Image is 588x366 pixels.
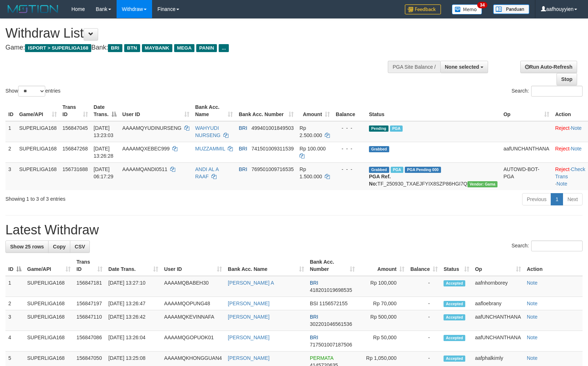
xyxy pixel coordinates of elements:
[391,167,403,173] span: Marked by aafromsomean
[472,276,524,297] td: aafnhornborey
[18,86,45,97] select: Showentries
[5,86,60,97] label: Show entries
[336,145,363,152] div: - - -
[527,314,538,320] a: Note
[299,166,322,179] span: Rp 1.500.000
[16,101,60,121] th: Game/API: activate to sort column ascending
[552,101,588,121] th: Action
[555,166,585,179] a: Check Trans
[73,310,105,331] td: 156847110
[60,101,91,121] th: Trans ID: activate to sort column ascending
[444,301,465,307] span: Accepted
[333,101,366,121] th: Balance
[5,44,385,51] h4: Game: Bank:
[366,101,500,121] th: Status
[195,146,225,152] a: MUZZAMMIL
[407,297,441,310] td: -
[5,310,24,331] td: 3
[297,101,333,121] th: Amount: activate to sort column ascending
[310,287,352,293] span: Copy 418201019698535 to clipboard
[299,125,322,138] span: Rp 2.500.000
[444,335,465,341] span: Accepted
[108,44,122,52] span: BRI
[477,2,487,8] span: 34
[407,310,441,331] td: -
[531,241,583,251] input: Search:
[122,166,168,172] span: AAAAMQANDI0511
[472,297,524,310] td: aafloebrany
[10,244,44,250] span: Show 25 rows
[5,223,583,237] h1: Latest Withdraw
[358,255,407,276] th: Amount: activate to sort column ascending
[366,162,500,190] td: TF_250930_TXAEJFYIX8SZP86HGI7Q
[161,276,225,297] td: AAAAMQBABEH30
[5,297,24,310] td: 2
[369,167,389,173] span: Grabbed
[228,301,269,306] a: [PERSON_NAME]
[5,162,16,190] td: 3
[5,276,24,297] td: 1
[452,4,482,14] img: Button%20Memo.svg
[407,331,441,352] td: -
[310,335,318,340] span: BRI
[192,101,236,121] th: Bank Acc. Name: activate to sort column ascending
[310,342,352,348] span: Copy 717501007187506 to clipboard
[571,146,582,152] a: Note
[5,121,16,142] td: 1
[251,166,294,172] span: Copy 769501009716535 to clipboard
[472,310,524,331] td: aafUNCHANTHANA
[310,314,318,320] span: BRI
[555,125,570,131] a: Reject
[444,280,465,286] span: Accepted
[358,276,407,297] td: Rp 100,000
[174,44,195,52] span: MEGA
[369,174,391,187] b: PGA Ref. No:
[25,44,91,52] span: ISPORT > SUPERLIGA168
[228,280,274,286] a: [PERSON_NAME] A
[63,166,88,172] span: 156731688
[142,44,172,52] span: MAYBANK
[228,314,269,320] a: [PERSON_NAME]
[310,321,352,327] span: Copy 302201046561536 to clipboard
[527,301,538,306] a: Note
[122,146,170,152] span: AAAAMQXEBEC999
[472,255,524,276] th: Op: activate to sort column ascending
[124,44,140,52] span: BTN
[5,241,49,253] a: Show 25 rows
[16,142,60,162] td: SUPERLIGA168
[251,146,294,152] span: Copy 741501009311539 to clipboard
[472,331,524,352] td: aafUNCHANTHANA
[119,101,192,121] th: User ID: activate to sort column ascending
[299,146,325,152] span: Rp 100.000
[358,331,407,352] td: Rp 50,000
[239,125,247,131] span: BRI
[440,61,488,73] button: None selected
[522,193,551,205] a: Previous
[24,310,73,331] td: SUPERLIGA168
[94,166,114,179] span: [DATE] 06:17:29
[527,335,538,340] a: Note
[122,125,181,131] span: AAAAMQYUDINURSENG
[531,86,583,97] input: Search:
[75,244,85,250] span: CSV
[24,297,73,310] td: SUPERLIGA168
[358,297,407,310] td: Rp 70,000
[196,44,217,52] span: PANIN
[500,142,552,162] td: aafUNCHANTHANA
[444,314,465,320] span: Accepted
[467,181,498,187] span: Vendor URL: https://trx31.1velocity.biz
[239,166,247,172] span: BRI
[251,125,294,131] span: Copy 499401001849503 to clipboard
[551,193,563,205] a: 1
[161,310,225,331] td: AAAAMQKEVINNAFA
[369,125,388,132] span: Pending
[225,255,307,276] th: Bank Acc. Name: activate to sort column ascending
[53,244,66,250] span: Copy
[73,297,105,310] td: 156847197
[16,162,60,190] td: SUPERLIGA168
[552,142,588,162] td: ·
[5,101,16,121] th: ID
[405,4,441,14] img: Feedback.jpg
[307,255,358,276] th: Bank Acc. Number: activate to sort column ascending
[358,310,407,331] td: Rp 500,000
